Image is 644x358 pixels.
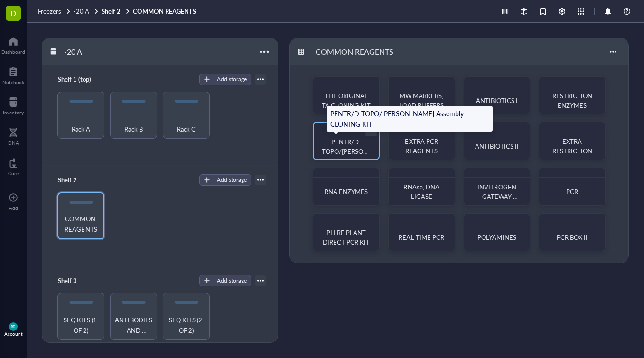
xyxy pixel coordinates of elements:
[325,187,368,196] span: RNA ENZYMES
[399,233,444,242] span: REAL TIME PCR
[199,174,251,186] button: Add storage
[399,91,445,110] span: MW MARKERS, LOAD BUFFERS
[1,34,25,55] a: Dashboard
[477,182,518,210] span: INVITROGEN GATEWAY ENZYMES
[323,228,370,246] span: PHIRE PLANT DIRECT PCR KIT
[311,44,398,60] div: COMMON REAGENTS
[2,64,24,85] a: Notebook
[72,124,90,134] span: Rack A
[54,173,111,187] div: Shelf 2
[475,141,519,151] span: ANTIBIOTICS II
[552,91,594,110] span: RESTRICTION ENZYMES
[74,7,89,16] span: -20 A
[8,170,19,176] div: Core
[38,7,72,16] a: Freezers
[2,79,24,85] div: Notebook
[114,315,153,336] span: ANTIBODIES AND OVERFLOW REAGENTS
[8,125,19,146] a: DNA
[403,182,440,201] span: RNAse, DNA LIGASE
[167,315,205,336] span: SEQ KITS (2 OF 2)
[10,7,16,19] span: D
[552,137,598,174] span: EXTRA RESTRICTION ENZYMES + BUFFERS
[8,140,19,146] div: DNA
[3,110,24,115] div: Inventory
[330,108,489,129] div: PENTR/D-TOPO/[PERSON_NAME] Assembly CLONING KIT
[38,7,61,16] span: Freezers
[199,74,251,85] button: Add storage
[9,205,18,211] div: Add
[102,7,198,16] a: Shelf 2COMMON REAGENTS
[4,331,23,337] div: Account
[476,96,518,105] span: ANTIBIOTICS I
[1,49,25,55] div: Dashboard
[11,325,16,329] span: RD
[54,73,111,86] div: Shelf 1 (top)
[217,176,247,184] div: Add storage
[566,187,578,196] span: PCR
[62,315,100,336] span: SEQ KITS (1 OF 2)
[62,214,100,235] span: COMMON REAGENTS
[199,275,251,286] button: Add storage
[74,7,100,16] a: -20 A
[177,124,196,134] span: Rack C
[8,155,19,176] a: Core
[477,233,516,242] span: POLYAMINES
[54,274,111,287] div: Shelf 3
[322,137,372,175] span: PENTR/D-TOPO/[PERSON_NAME] Assembly CLONING KIT
[217,276,247,285] div: Add storage
[557,233,588,242] span: PCR BOX II
[60,44,117,60] div: -20 A
[124,124,142,134] span: Rack B
[217,75,247,84] div: Add storage
[405,137,439,155] span: EXTRA PCR REAGENTS
[3,94,24,115] a: Inventory
[322,91,371,110] span: THE ORIGINAL TA CLONING KIT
